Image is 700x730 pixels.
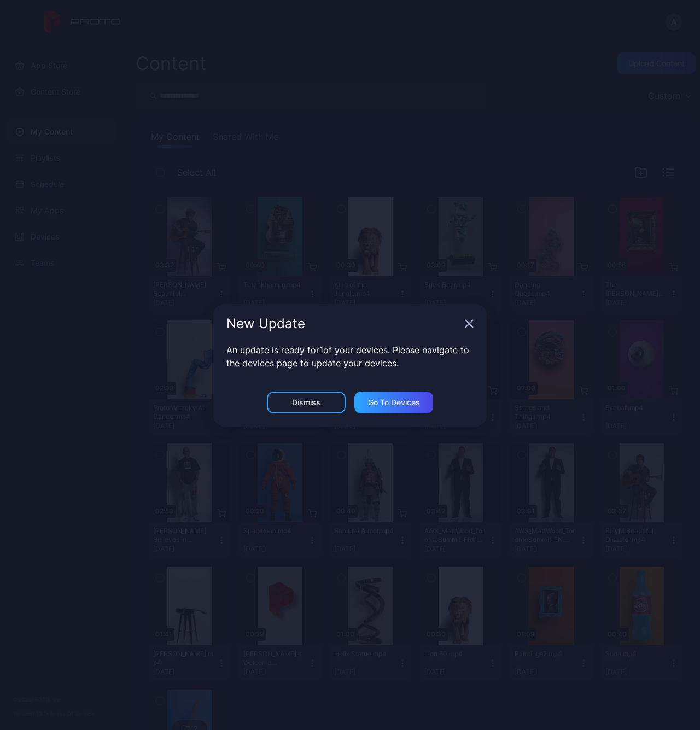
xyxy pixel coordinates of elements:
div: Dismiss [292,398,320,407]
div: Go to devices [368,398,420,407]
button: Go to devices [354,392,433,413]
p: An update is ready for 1 of your devices. Please navigate to the devices page to update your devi... [226,343,474,370]
button: Dismiss [267,392,346,413]
div: New Update [226,317,460,330]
